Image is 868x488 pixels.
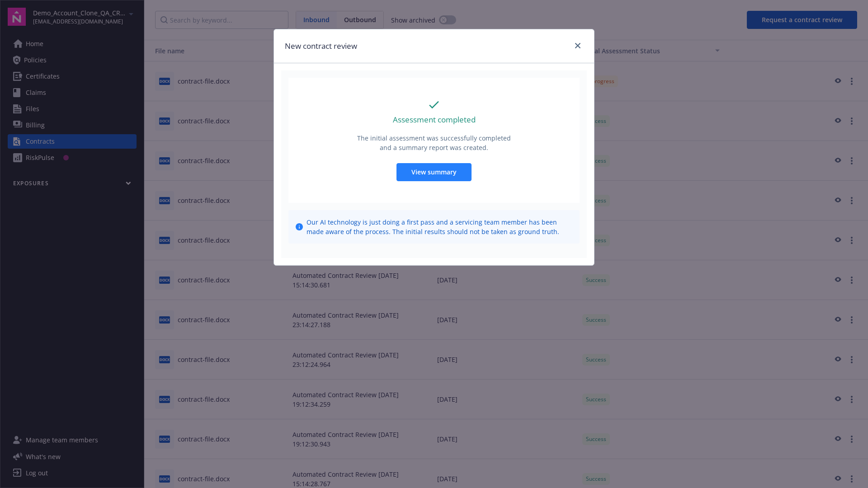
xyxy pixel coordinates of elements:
[307,217,572,236] span: Our AI technology is just doing a first pass and a servicing team member has been made aware of t...
[396,163,472,181] button: View summary
[393,114,476,126] p: Assessment completed
[356,133,512,152] p: The initial assessment was successfully completed and a summary report was created.
[572,40,583,51] a: close
[285,40,357,52] h1: New contract review
[411,168,457,176] span: View summary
